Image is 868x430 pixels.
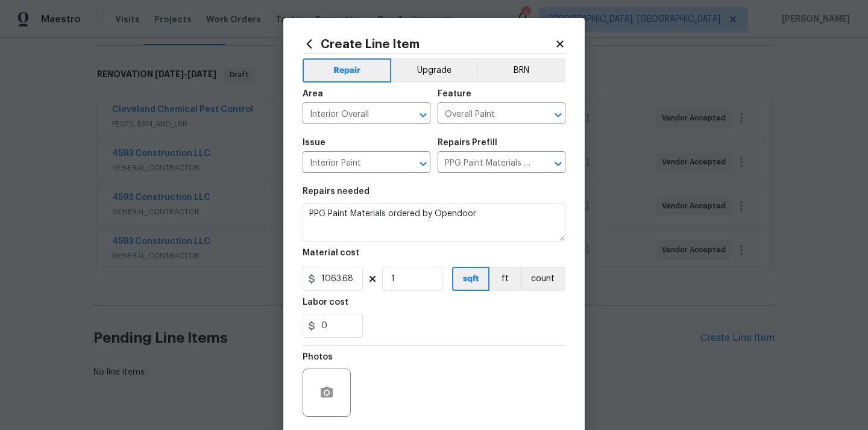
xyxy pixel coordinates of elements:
h5: Labor cost [303,298,348,307]
button: Open [415,155,432,172]
button: Upgrade [391,58,477,83]
h5: Photos [303,353,333,361]
h5: Repairs Prefill [438,139,497,147]
h2: Create Line Item [303,37,555,51]
textarea: PPG Paint Materials ordered by Opendoor [303,203,565,241]
button: count [520,267,565,291]
button: Open [550,155,567,172]
button: Repair [303,58,391,83]
h5: Repairs needed [303,187,370,196]
h5: Area [303,90,323,98]
h5: Material cost [303,249,359,257]
button: BRN [477,58,565,83]
h5: Issue [303,139,325,147]
button: sqft [452,267,489,291]
h5: Feature [438,90,471,98]
button: ft [489,267,520,291]
button: Open [415,107,432,123]
button: Open [550,107,567,123]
